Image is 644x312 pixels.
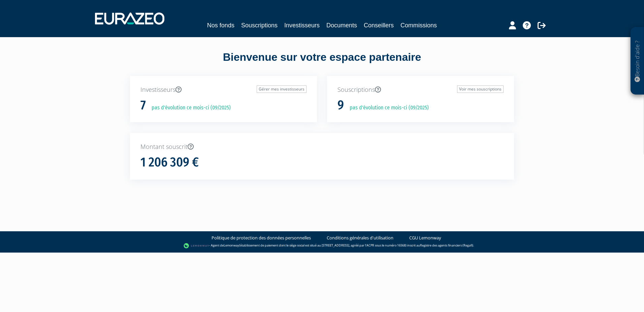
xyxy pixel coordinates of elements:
[364,21,394,30] a: Conseillers
[140,155,199,170] h1: 1 206 309 €
[184,242,210,249] img: logo-lemonway.png
[224,243,239,248] a: Lemonway
[95,12,164,25] img: 1732889491-logotype_eurazeo_blanc_rvb.png
[241,21,278,30] a: Souscriptions
[327,235,393,241] a: Conditions générales d'utilisation
[140,98,146,112] h1: 7
[457,85,504,93] a: Voir mes souscriptions
[147,104,231,112] p: pas d'évolution ce mois-ci (09/2025)
[420,243,473,248] a: Registre des agents financiers (Regafi)
[326,21,357,30] a: Documents
[125,50,519,76] div: Bienvenue sur votre espace partenaire
[337,85,504,94] p: Souscriptions
[257,85,307,93] a: Gérer mes investisseurs
[400,21,437,30] a: Commissions
[337,98,344,112] h1: 9
[409,235,441,241] a: CGU Lemonway
[345,104,429,112] p: pas d'évolution ce mois-ci (09/2025)
[284,21,320,30] a: Investisseurs
[634,31,641,92] p: Besoin d'aide ?
[140,142,504,151] p: Montant souscrit
[212,235,311,241] a: Politique de protection des données personnelles
[207,21,234,30] a: Nos fonds
[7,242,637,249] div: - Agent de (établissement de paiement dont le siège social est situé au [STREET_ADDRESS], agréé p...
[140,85,307,94] p: Investisseurs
